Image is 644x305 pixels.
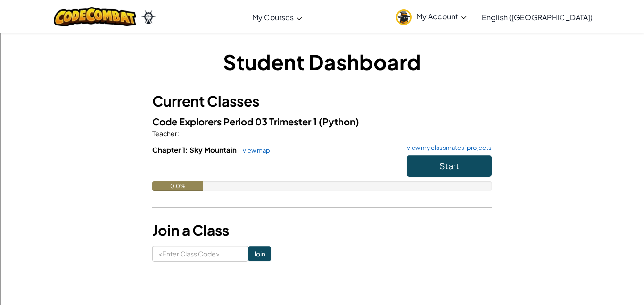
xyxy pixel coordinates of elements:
[252,12,294,22] span: My Courses
[248,4,307,30] a: My Courses
[141,10,156,24] img: Ozaria
[416,11,467,21] span: My Account
[391,2,471,32] a: My Account
[477,4,597,30] a: English ([GEOGRAPHIC_DATA])
[54,7,136,26] img: CodeCombat logo
[482,12,593,22] span: English ([GEOGRAPHIC_DATA])
[396,9,412,25] img: avatar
